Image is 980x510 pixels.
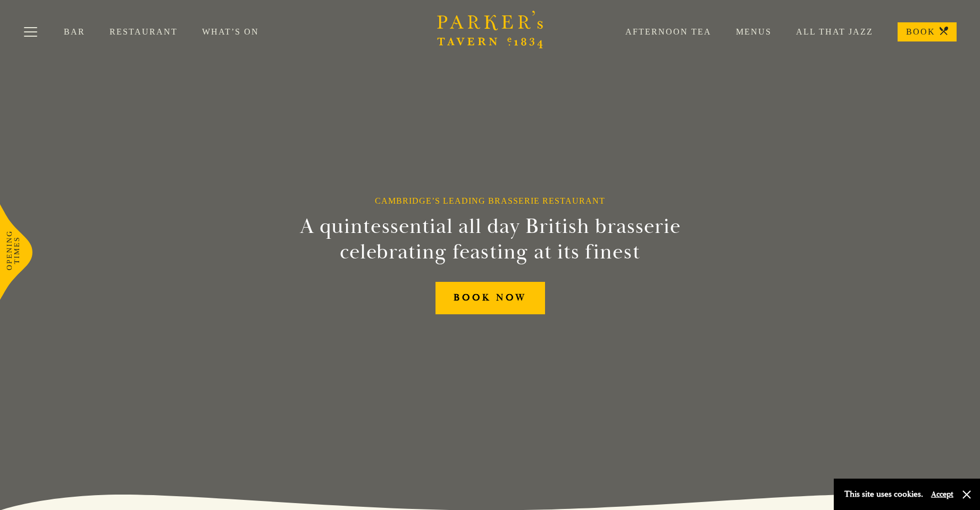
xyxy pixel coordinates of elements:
h1: Cambridge’s Leading Brasserie Restaurant [375,196,605,206]
h2: A quintessential all day British brasserie celebrating feasting at its finest [248,214,733,265]
button: Close and accept [961,489,972,500]
p: This site uses cookies. [844,487,923,502]
a: BOOK NOW [435,282,545,314]
button: Accept [931,489,953,499]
